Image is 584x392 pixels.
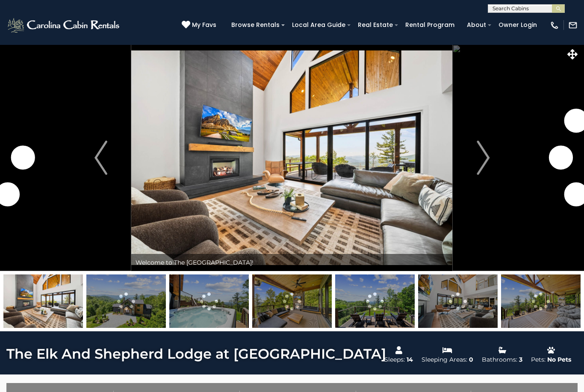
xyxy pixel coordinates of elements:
div: Welcome to The [GEOGRAPHIC_DATA]! [131,254,452,271]
a: About [463,18,490,32]
a: Local Area Guide [288,18,350,32]
a: Owner Login [494,18,541,32]
img: 168730887 [252,274,332,328]
a: Real Estate [354,18,397,32]
a: Browse Rentals [227,18,284,32]
button: Next [453,44,513,271]
img: White-1-2.png [6,17,122,34]
img: mail-regular-white.png [568,21,578,30]
img: 168730893 [335,274,415,328]
img: arrow [477,141,490,175]
span: My Favs [192,21,216,29]
a: My Favs [182,21,218,30]
img: 168730855 [86,274,166,328]
img: 168730891 [501,274,581,328]
img: 168730895 [169,274,249,328]
a: Rental Program [401,18,459,32]
img: phone-regular-white.png [550,21,559,30]
img: arrow [94,141,107,175]
img: 168730858 [418,274,498,328]
img: 168730862 [3,274,83,328]
button: Previous [71,44,131,271]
